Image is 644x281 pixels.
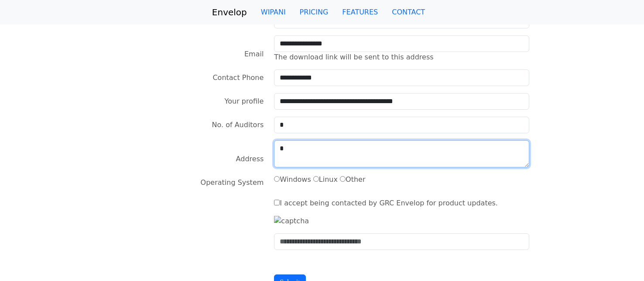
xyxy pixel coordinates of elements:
a: Envelop [212,3,247,21]
label: Windows [274,174,311,185]
a: PRICING [293,3,336,21]
label: Address [236,151,264,167]
a: WIPANI [254,3,293,21]
input: Windows [274,176,280,182]
input: I accept being contacted by GRC Envelop for product updates. [274,200,280,205]
label: I accept being contacted by GRC Envelop for product updates. [274,198,498,208]
a: FEATURES [335,3,385,21]
img: captcha [274,216,309,226]
input: Linux [313,176,319,182]
label: Contact Phone [212,69,264,86]
label: Other [340,174,365,185]
label: Operating System [201,174,264,191]
span: The download link will be sent to this address [274,53,433,61]
label: No. of Auditors [212,117,264,133]
label: Email [244,46,264,62]
label: Your profile [225,93,264,110]
a: CONTACT [385,3,432,21]
label: Linux [313,174,338,185]
input: Other [340,176,346,182]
